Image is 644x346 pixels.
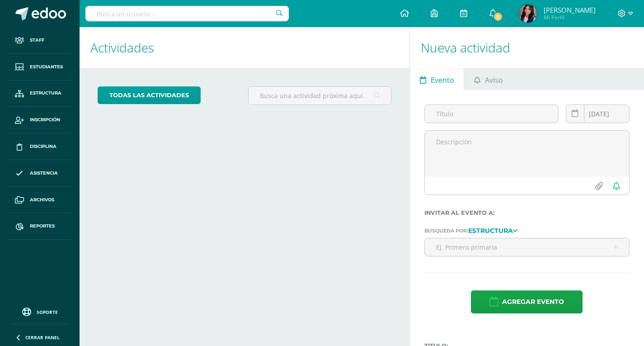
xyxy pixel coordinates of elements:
[7,160,72,187] a: Asistencia
[485,69,503,91] span: Aviso
[471,290,583,313] button: Agregar evento
[431,69,454,91] span: Evento
[30,223,55,230] span: Reportes
[566,105,629,123] input: Fecha de entrega
[30,116,60,123] span: Inscripción
[424,209,630,216] label: Invitar al evento a:
[25,334,60,341] span: Cerrar panel
[7,133,72,160] a: Disciplina
[425,105,558,123] input: Título
[30,63,63,71] span: Estudiantes
[468,227,517,233] a: Estructura
[544,5,596,14] span: [PERSON_NAME]
[249,87,391,104] input: Busca una actividad próxima aquí...
[7,54,72,81] a: Estudiantes
[421,27,633,68] h1: Nueva actividad
[7,213,72,240] a: Reportes
[7,107,72,133] a: Inscripción
[98,86,201,104] a: todas las Actividades
[544,14,596,21] span: Mi Perfil
[7,187,72,213] a: Archivos
[90,27,399,68] h1: Actividades
[502,291,564,313] span: Agregar evento
[425,238,629,256] input: Ej. Primero primaria
[30,143,56,150] span: Disciplina
[30,170,58,177] span: Asistencia
[519,5,537,23] img: 331a885a7a06450cabc094b6be9ba622.png
[424,228,468,234] span: Búsqueda por:
[30,196,54,204] span: Archivos
[7,81,72,107] a: Estructura
[464,68,512,90] a: Aviso
[7,27,72,54] a: Staff
[11,305,69,318] a: Soporte
[37,309,58,315] span: Soporte
[85,6,289,21] input: Busca un usuario...
[30,37,44,44] span: Staff
[468,227,513,235] strong: Estructura
[410,68,464,90] a: Evento
[493,12,503,22] span: 5
[30,90,61,97] span: Estructura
